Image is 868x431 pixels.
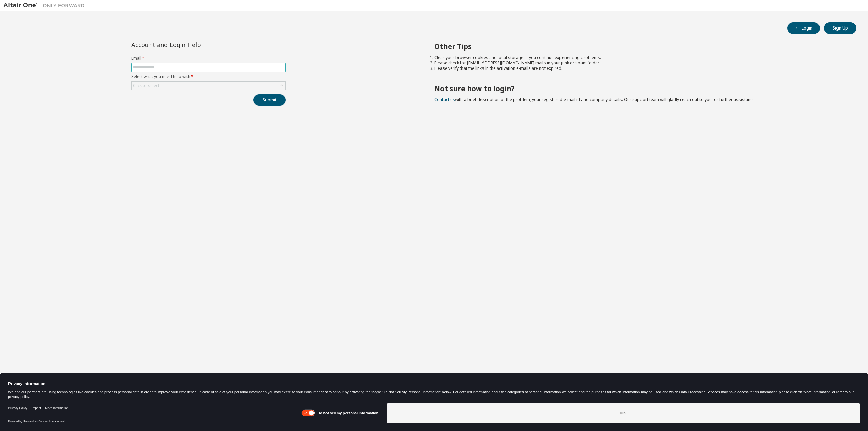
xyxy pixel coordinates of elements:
[434,97,455,102] a: Contact us
[131,42,255,47] div: Account and Login Help
[434,60,845,66] li: Please check for [EMAIL_ADDRESS][DOMAIN_NAME] mails in your junk or spam folder.
[131,74,286,79] label: Select what you need help with
[434,66,845,71] li: Please verify that the links in the activation e-mails are not expired.
[434,97,756,102] span: with a brief description of the problem, your registered e-mail id and company details. Our suppo...
[133,83,159,89] div: Click to select
[434,84,845,93] h2: Not sure how to login?
[253,94,286,106] button: Submit
[131,56,286,61] label: Email
[434,55,845,60] li: Clear your browser cookies and local storage, if you continue experiencing problems.
[824,22,856,34] button: Sign Up
[787,22,820,34] button: Login
[434,42,845,51] h2: Other Tips
[3,2,88,9] img: Altair One
[132,82,285,90] div: Click to select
